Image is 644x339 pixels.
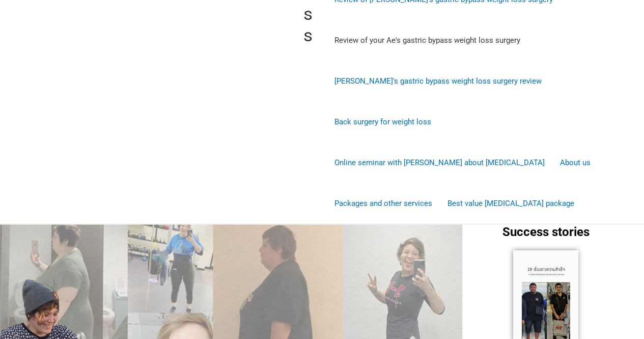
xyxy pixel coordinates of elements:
[447,199,574,208] font: Best value [MEDICAL_DATA] package
[327,61,549,101] a: [PERSON_NAME]'s gastric bypass weight loss surgery review
[334,158,545,167] font: Online seminar with [PERSON_NAME] about [MEDICAL_DATA]
[334,36,520,45] font: Review of your Ae's gastric bypass weight loss surgery
[502,225,589,239] font: Success stories
[334,76,542,86] font: [PERSON_NAME]'s gastric bypass weight loss surgery review
[552,142,598,183] a: About us
[327,20,528,61] a: Review of your Ae's gastric bypass weight loss surgery
[327,101,439,142] a: Back surgery for weight loss
[327,142,552,183] a: Online seminar with [PERSON_NAME] about [MEDICAL_DATA]
[560,158,591,167] font: About us
[327,183,440,224] a: Packages and other services
[440,183,582,224] a: Best value [MEDICAL_DATA] package
[334,199,432,208] font: Packages and other services
[334,117,431,126] font: Back surgery for weight loss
